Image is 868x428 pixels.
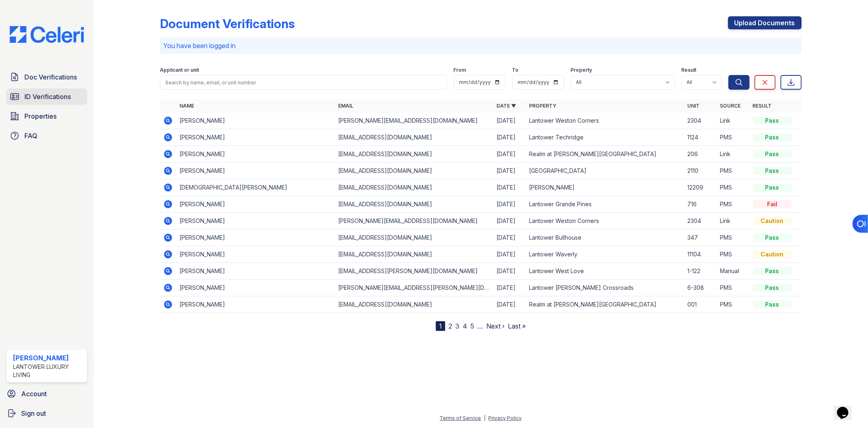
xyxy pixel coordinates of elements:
a: Upload Documents [728,16,802,29]
label: Applicant or unit [160,67,199,73]
td: 716 [684,196,717,213]
a: Source [720,103,741,109]
td: Link [717,146,750,163]
td: [DATE] [493,280,526,296]
div: Pass [753,117,792,125]
td: [DATE] [493,129,526,146]
td: 001 [684,296,717,313]
div: Pass [753,300,792,309]
label: Property [571,67,593,73]
td: [EMAIL_ADDRESS][PERSON_NAME][DOMAIN_NAME] [335,263,493,280]
iframe: chat widget [834,395,860,420]
td: Lantower Grande Pines [526,196,684,213]
span: Account [21,389,47,399]
td: [PERSON_NAME] [176,229,335,246]
div: Lantower Luxury Living [13,363,84,379]
div: Caution [753,217,792,225]
td: Lantower Bullhouse [526,229,684,246]
td: 206 [684,146,717,163]
td: PMS [717,296,750,313]
div: | [484,415,486,421]
td: [PERSON_NAME] [526,179,684,196]
td: [EMAIL_ADDRESS][DOMAIN_NAME] [335,179,493,196]
td: [EMAIL_ADDRESS][DOMAIN_NAME] [335,246,493,263]
td: Realm at [PERSON_NAME][GEOGRAPHIC_DATA] [526,296,684,313]
td: Realm at [PERSON_NAME][GEOGRAPHIC_DATA] [526,146,684,163]
span: ID Verifications [24,92,71,101]
td: [DATE] [493,146,526,163]
td: PMS [717,246,750,263]
td: Lantower [PERSON_NAME] Crossroads [526,280,684,296]
div: Fail [753,200,792,208]
td: [EMAIL_ADDRESS][DOMAIN_NAME] [335,163,493,179]
a: Next › [486,322,505,330]
div: Pass [753,284,792,292]
a: FAQ [7,128,87,144]
span: FAQ [24,131,37,141]
td: [EMAIL_ADDRESS][DOMAIN_NAME] [335,196,493,213]
td: 347 [684,229,717,246]
td: PMS [717,280,750,296]
a: Name [179,103,194,109]
td: Link [717,113,750,129]
td: 6-308 [684,280,717,296]
div: 1 [436,321,445,331]
td: 2110 [684,163,717,179]
span: Doc Verifications [24,72,77,82]
td: [PERSON_NAME] [176,163,335,179]
td: [PERSON_NAME] [176,280,335,296]
td: [EMAIL_ADDRESS][DOMAIN_NAME] [335,146,493,163]
a: 3 [455,322,459,330]
a: 4 [463,322,467,330]
td: [PERSON_NAME] [176,196,335,213]
div: Pass [753,234,792,242]
td: [PERSON_NAME] [176,146,335,163]
td: Manual [717,263,750,280]
a: Account [3,386,90,402]
td: Lantower Waverly [526,246,684,263]
div: Pass [753,133,792,141]
a: ID Verifications [7,88,87,105]
p: You have been logged in [163,41,798,51]
a: Unit [688,103,700,109]
td: Lantower Techridge [526,129,684,146]
div: Pass [753,183,792,192]
a: Property [529,103,556,109]
td: [DATE] [493,213,526,229]
a: 2 [448,322,452,330]
td: [DATE] [493,296,526,313]
td: [DATE] [493,263,526,280]
td: [DATE] [493,163,526,179]
a: Properties [7,108,87,124]
td: Lantower Weston Corners [526,113,684,129]
a: 5 [470,322,474,330]
td: Link [717,213,750,229]
td: 2304 [684,213,717,229]
td: [PERSON_NAME] [176,296,335,313]
label: Result [682,67,697,73]
a: Terms of Service [440,415,481,421]
div: [PERSON_NAME] [13,353,84,363]
label: From [454,67,466,73]
td: [GEOGRAPHIC_DATA] [526,163,684,179]
td: [EMAIL_ADDRESS][DOMAIN_NAME] [335,296,493,313]
td: PMS [717,229,750,246]
td: [PERSON_NAME][EMAIL_ADDRESS][PERSON_NAME][DOMAIN_NAME] [335,280,493,296]
td: [PERSON_NAME] [176,263,335,280]
td: PMS [717,163,750,179]
td: [PERSON_NAME] [176,113,335,129]
a: Sign out [3,405,90,421]
div: Pass [753,150,792,158]
td: PMS [717,196,750,213]
td: 12209 [684,179,717,196]
td: [EMAIL_ADDRESS][DOMAIN_NAME] [335,229,493,246]
td: [DATE] [493,113,526,129]
span: Sign out [21,408,46,418]
td: Lantower West Love [526,263,684,280]
span: Properties [24,111,57,121]
a: Privacy Policy [489,415,522,421]
td: 1-122 [684,263,717,280]
label: To [512,67,519,73]
td: PMS [717,129,750,146]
